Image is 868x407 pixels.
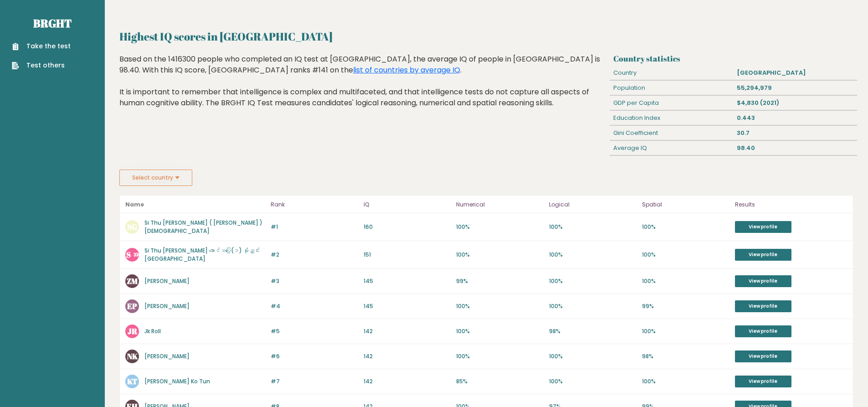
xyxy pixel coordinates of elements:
[127,276,138,286] text: ZM
[128,326,138,336] text: JR
[456,251,544,259] p: 100%
[549,377,637,386] p: 100%
[364,223,451,231] p: 160
[735,221,791,233] a: View profile
[144,277,190,285] a: [PERSON_NAME]
[456,199,544,210] p: Numerical
[364,251,451,259] p: 151
[549,223,637,231] p: 100%
[642,352,729,361] p: 98%
[735,325,791,337] a: View profile
[549,352,637,361] p: 100%
[271,277,358,285] p: #3
[734,111,857,125] div: 0.443
[549,277,637,285] p: 100%
[119,28,853,45] h2: Highest IQ scores in [GEOGRAPHIC_DATA]
[271,223,358,231] p: #1
[127,301,137,311] text: EP
[144,377,210,385] a: [PERSON_NAME] Ko Tun
[610,111,733,125] div: Education Index
[12,61,71,70] a: Test others
[456,377,544,386] p: 85%
[364,277,451,285] p: 145
[364,302,451,310] p: 145
[456,223,544,231] p: 100%
[144,327,161,335] a: Jk Roll
[127,222,137,232] text: SG
[735,300,791,312] a: View profile
[353,65,460,75] a: list of countries by average IQ
[119,170,192,186] button: Select country
[271,327,358,335] p: #5
[125,201,144,208] b: Name
[144,302,190,310] a: [PERSON_NAME]
[734,126,857,140] div: 30.7
[271,352,358,361] p: #6
[127,351,138,361] text: NK
[456,302,544,310] p: 100%
[734,96,857,110] div: $4,830 (2021)
[144,352,190,360] a: [PERSON_NAME]
[734,81,857,95] div: 55,294,979
[126,249,139,260] text: Sအ
[364,199,451,210] p: IQ
[610,96,733,110] div: GDP per Capita
[456,277,544,285] p: 99%
[735,275,791,287] a: View profile
[364,377,451,386] p: 142
[642,327,729,335] p: 100%
[610,126,733,140] div: Gini Coefficient
[549,302,637,310] p: 100%
[144,219,262,235] a: Si Thu [PERSON_NAME] ( [PERSON_NAME] ) [DEMOGRAPHIC_DATA]
[456,352,544,361] p: 100%
[456,327,544,335] p: 100%
[12,41,71,51] a: Take the test
[364,327,451,335] p: 142
[127,376,138,386] text: KT
[610,141,733,155] div: Average IQ
[549,251,637,259] p: 100%
[33,16,72,31] a: Brght
[642,377,729,386] p: 100%
[610,66,733,80] div: Country
[642,223,729,231] p: 100%
[610,81,733,95] div: Population
[735,249,791,261] a: View profile
[364,352,451,361] p: 142
[613,54,853,63] h3: Country statistics
[735,376,791,387] a: View profile
[642,199,729,210] p: Spatial
[271,199,358,210] p: Rank
[642,277,729,285] p: 100%
[735,350,791,362] a: View profile
[735,199,847,210] p: Results
[549,199,637,210] p: Logical
[642,302,729,310] p: 99%
[271,377,358,386] p: #7
[642,251,729,259] p: 100%
[549,327,637,335] p: 98%
[734,66,857,80] div: [GEOGRAPHIC_DATA]
[734,141,857,155] div: 98.40
[144,247,260,263] a: Si Thu [PERSON_NAME] အောင်သပြေ(၁) မိုးညှင်း [GEOGRAPHIC_DATA]
[119,54,606,122] div: Based on the 1416300 people who completed an IQ test at [GEOGRAPHIC_DATA], the average IQ of peop...
[271,251,358,259] p: #2
[271,302,358,310] p: #4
